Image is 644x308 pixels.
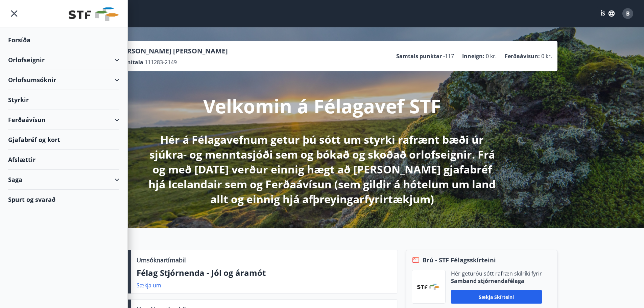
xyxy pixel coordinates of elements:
[541,52,552,60] span: 0 kr.
[203,93,441,119] p: Velkomin á Félagavef STF
[505,52,540,60] p: Ferðaávísun :
[8,130,119,150] div: Gjafabréf og kort
[8,50,119,70] div: Orlofseignir
[144,132,501,207] p: Hér á Félagavefnum getur þú sótt um styrki rafrænt bæði úr sjúkra- og menntasjóði sem og bókað og...
[451,277,542,285] p: Samband stjórnendafélaga
[137,282,161,289] a: Sækja um
[137,256,186,264] p: Umsóknartímabil
[8,110,119,130] div: Ferðaávísun
[8,170,119,190] div: Saga
[462,52,484,60] p: Inneign :
[137,267,392,279] p: Félag Stjórnenda - Jól og áramót
[8,90,119,110] div: Styrkir
[8,150,119,170] div: Afslættir
[626,10,630,17] span: B
[417,284,440,290] img: vjCaq2fThgY3EUYqSgpjEiBg6WP39ov69hlhuPVN.png
[117,46,228,56] p: [PERSON_NAME] [PERSON_NAME]
[117,58,143,66] p: Kennitala
[396,52,442,60] p: Samtals punktar
[145,58,177,66] span: 111283-2149
[69,7,119,21] img: union_logo
[8,30,119,50] div: Forsíða
[451,290,542,304] button: Sækja skírteini
[486,52,497,60] span: 0 kr.
[8,190,119,209] div: Spurt og svarað
[423,256,496,264] span: Brú - STF Félagsskírteini
[597,7,618,20] button: ÍS
[620,5,636,22] button: B
[8,7,20,20] button: menu
[451,270,542,277] p: Hér geturðu sótt rafræn skilríki fyrir
[8,70,119,90] div: Orlofsumsóknir
[443,52,454,60] span: -117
